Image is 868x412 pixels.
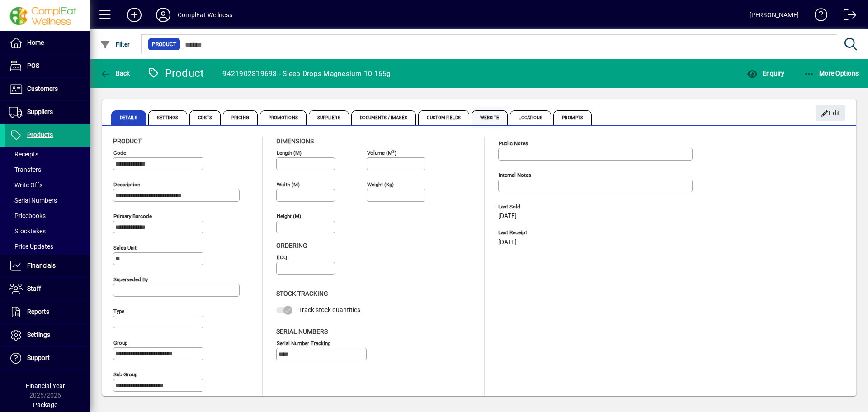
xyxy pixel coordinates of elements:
[277,150,302,156] mat-label: Length (m)
[98,36,132,52] button: Filter
[189,110,221,125] span: Costs
[418,110,469,125] span: Custom Fields
[309,110,349,125] span: Suppliers
[27,331,50,338] span: Settings
[222,66,391,81] div: 9421902819698 - Sleep Drops Magnesium 10 165g
[9,197,57,204] span: Serial Numbers
[277,181,300,188] mat-label: Width (m)
[9,181,42,189] span: Write Offs
[149,7,178,23] button: Profile
[5,147,90,162] a: Receipts
[111,110,146,125] span: Details
[5,55,90,77] a: POS
[5,278,90,300] a: Staff
[148,110,187,125] span: Settings
[27,354,50,361] span: Support
[499,140,528,147] mat-label: Public Notes
[27,262,56,269] span: Financials
[152,40,176,49] span: Product
[100,70,130,77] span: Back
[802,65,861,81] button: More Options
[747,70,784,77] span: Enquiry
[27,285,41,292] span: Staff
[276,328,328,335] span: Serial Numbers
[367,181,394,188] mat-label: Weight (Kg)
[5,324,90,346] a: Settings
[33,401,57,408] span: Package
[113,340,127,346] mat-label: Group
[5,78,90,100] a: Customers
[5,208,90,223] a: Pricebooks
[9,227,46,235] span: Stocktakes
[9,243,53,250] span: Price Updates
[113,150,126,156] mat-label: Code
[5,193,90,208] a: Serial Numbers
[367,150,396,156] mat-label: Volume (m )
[98,65,132,81] button: Back
[821,106,840,121] span: Edit
[510,110,551,125] span: Locations
[498,230,634,236] span: Last Receipt
[277,340,330,346] mat-label: Serial Number tracking
[472,110,508,125] span: Website
[147,66,204,81] div: Product
[260,110,307,125] span: Promotions
[113,245,137,251] mat-label: Sales unit
[5,177,90,193] a: Write Offs
[9,151,38,158] span: Receipts
[27,131,53,138] span: Products
[9,212,46,219] span: Pricebooks
[178,8,232,22] div: ComplEat Wellness
[277,213,301,219] mat-label: Height (m)
[498,204,634,210] span: Last Sold
[816,105,845,121] button: Edit
[498,213,517,220] span: [DATE]
[276,137,314,145] span: Dimensions
[27,85,58,92] span: Customers
[27,308,49,315] span: Reports
[27,39,44,46] span: Home
[277,254,287,260] mat-label: EOQ
[113,181,140,188] mat-label: Description
[113,276,148,283] mat-label: Superseded by
[392,149,395,153] sup: 3
[113,213,152,219] mat-label: Primary barcode
[113,137,142,145] span: Product
[808,2,828,31] a: Knowledge Base
[299,306,360,313] span: Track stock quantities
[120,7,149,23] button: Add
[5,223,90,239] a: Stocktakes
[5,255,90,277] a: Financials
[837,2,857,31] a: Logout
[5,239,90,254] a: Price Updates
[90,65,140,81] app-page-header-button: Back
[113,371,137,378] mat-label: Sub group
[223,110,258,125] span: Pricing
[26,382,65,389] span: Financial Year
[5,162,90,177] a: Transfers
[5,347,90,369] a: Support
[276,242,307,249] span: Ordering
[750,8,799,22] div: [PERSON_NAME]
[351,110,416,125] span: Documents / Images
[499,172,531,178] mat-label: Internal Notes
[5,32,90,54] a: Home
[5,101,90,123] a: Suppliers
[804,70,859,77] span: More Options
[27,62,39,69] span: POS
[5,301,90,323] a: Reports
[276,290,328,297] span: Stock Tracking
[9,166,41,173] span: Transfers
[27,108,53,115] span: Suppliers
[553,110,592,125] span: Prompts
[113,308,124,314] mat-label: Type
[745,65,787,81] button: Enquiry
[100,41,130,48] span: Filter
[498,239,517,246] span: [DATE]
